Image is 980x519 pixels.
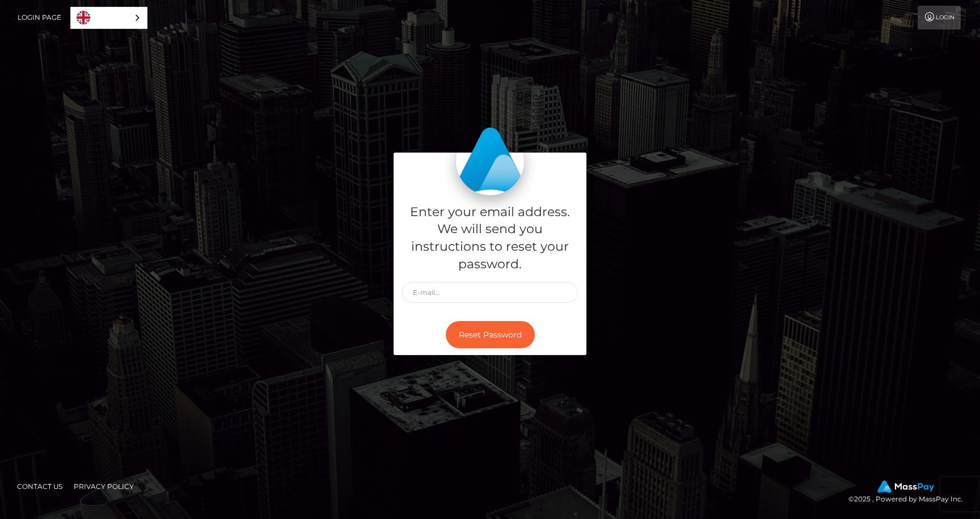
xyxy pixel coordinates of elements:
[446,321,535,349] button: Reset Password
[71,7,147,28] a: English
[456,127,524,195] img: MassPay Login
[70,7,147,29] aside: Language selected: English
[918,6,961,29] a: Login
[848,480,971,505] div: © 2025 , Powered by MassPay Inc.
[402,204,578,273] h5: Enter your email address. We will send you instructions to reset your password.
[402,282,578,303] input: E-mail...
[18,6,61,29] a: Login Page
[70,7,147,29] div: Language
[877,480,934,493] img: MassPay
[12,478,67,495] a: Contact Us
[69,478,138,495] a: Privacy Policy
